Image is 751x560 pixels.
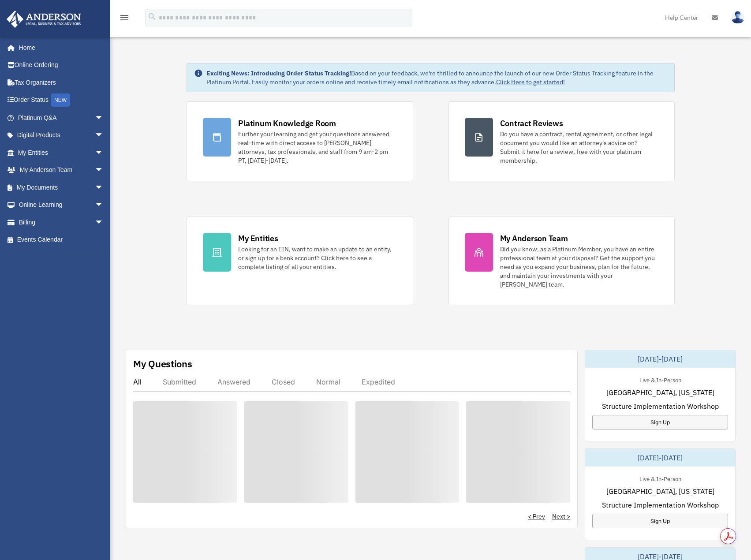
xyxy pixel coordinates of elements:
div: All [133,377,142,386]
div: Do you have a contract, rental agreement, or other legal document you would like an attorney's ad... [500,130,658,165]
i: search [147,12,157,22]
div: Normal [316,377,340,386]
div: My Entities [238,233,278,244]
a: menu [119,15,130,23]
a: Home [6,39,112,56]
div: Closed [272,377,295,386]
div: Further your learning and get your questions answered real-time with direct access to [PERSON_NAM... [238,130,396,165]
span: [GEOGRAPHIC_DATA], [US_STATE] [606,387,714,398]
a: Digital Productsarrow_drop_down [6,127,117,144]
a: Order StatusNEW [6,91,117,109]
div: Based on your feedback, we're thrilled to announce the launch of our new Order Status Tracking fe... [206,69,667,86]
a: My Entitiesarrow_drop_down [6,144,117,161]
a: Click Here to get started! [496,78,565,86]
a: My Anderson Teamarrow_drop_down [6,161,117,179]
a: Platinum Q&Aarrow_drop_down [6,109,117,127]
div: Expedited [362,377,395,386]
a: Online Ordering [6,56,117,74]
div: Platinum Knowledge Room [238,118,336,129]
strong: Exciting News: Introducing Order Status Tracking! [206,69,351,77]
a: Billingarrow_drop_down [6,213,117,231]
i: menu [119,12,130,23]
span: arrow_drop_down [95,109,112,127]
div: Looking for an EIN, want to make an update to an entity, or sign up for a bank account? Click her... [238,245,396,271]
span: Structure Implementation Workshop [602,401,719,411]
span: arrow_drop_down [95,196,112,214]
a: Online Learningarrow_drop_down [6,196,117,214]
span: arrow_drop_down [95,213,112,231]
div: NEW [51,93,70,107]
a: My Anderson Team Did you know, as a Platinum Member, you have an entire professional team at your... [448,217,675,305]
div: My Anderson Team [500,233,568,244]
a: Platinum Knowledge Room Further your learning and get your questions answered real-time with dire... [187,101,413,181]
a: Next > [552,512,570,521]
div: [DATE]-[DATE] [585,350,735,368]
a: Tax Organizers [6,74,117,91]
span: arrow_drop_down [95,144,112,162]
div: Answered [217,377,250,386]
div: Contract Reviews [500,118,563,129]
a: My Documentsarrow_drop_down [6,179,117,196]
span: arrow_drop_down [95,161,112,179]
div: Submitted [163,377,196,386]
a: Contract Reviews Do you have a contract, rental agreement, or other legal document you would like... [448,101,675,181]
div: Live & In-Person [632,474,688,483]
a: Sign Up [592,415,728,429]
a: My Entities Looking for an EIN, want to make an update to an entity, or sign up for a bank accoun... [187,217,413,305]
div: My Questions [133,357,192,370]
div: [DATE]-[DATE] [585,449,735,467]
img: User Pic [731,11,744,24]
span: Structure Implementation Workshop [602,500,719,510]
span: arrow_drop_down [95,179,112,197]
span: [GEOGRAPHIC_DATA], [US_STATE] [606,486,714,497]
a: Events Calendar [6,231,117,249]
img: Anderson Advisors Platinum Portal [4,11,84,28]
span: arrow_drop_down [95,127,112,145]
a: < Prev [528,512,545,521]
div: Did you know, as a Platinum Member, you have an entire professional team at your disposal? Get th... [500,245,658,289]
div: Live & In-Person [632,375,688,384]
a: Sign Up [592,514,728,528]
